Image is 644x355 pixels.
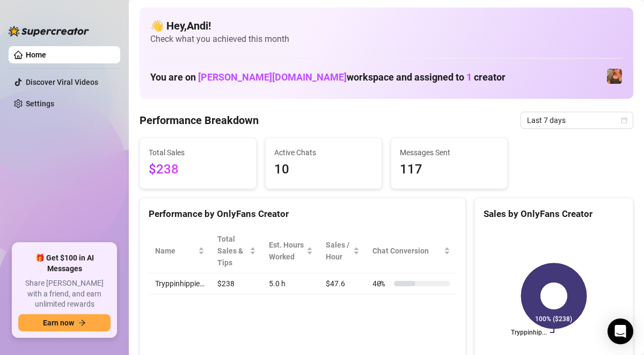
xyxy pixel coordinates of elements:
img: logo-BBDzfeDw.svg [9,26,89,37]
span: 🎁 Get $100 in AI Messages [18,253,111,274]
span: [PERSON_NAME][DOMAIN_NAME] [198,71,347,83]
a: Discover Viral Videos [26,78,98,86]
span: Active Chats [274,147,373,158]
span: 117 [400,160,499,180]
text: Tryppinhip... [511,329,547,336]
th: Sales / Hour [319,229,366,273]
div: Performance by OnlyFans Creator [149,207,457,221]
span: calendar [621,117,627,124]
span: Total Sales [149,147,247,158]
td: Tryppinhippie… [149,273,211,294]
img: Tryppinhippie [607,69,622,84]
span: Check what you achieved this month [150,33,623,45]
h4: 👋 Hey, Andi ! [150,18,623,33]
span: 1 [466,71,472,83]
span: Earn now [43,318,74,327]
span: Share [PERSON_NAME] with a friend, and earn unlimited rewards [18,278,111,310]
span: 40 % [372,278,390,289]
div: Sales by OnlyFans Creator [484,207,624,221]
td: $47.6 [319,273,366,294]
a: Home [26,50,46,59]
h4: Performance Breakdown [140,113,259,128]
span: Messages Sent [400,147,499,158]
th: Name [149,229,211,273]
td: $238 [211,273,262,294]
span: $238 [149,160,247,180]
th: Chat Conversion [366,229,457,273]
td: 5.0 h [262,273,319,294]
a: Settings [26,99,54,108]
span: Total Sales & Tips [217,233,247,269]
span: 10 [274,160,373,180]
span: Name [155,245,196,257]
span: Chat Conversion [372,245,442,257]
button: Earn nowarrow-right [18,314,111,331]
div: Open Intercom Messenger [608,318,633,344]
th: Total Sales & Tips [211,229,262,273]
span: Sales / Hour [326,239,351,263]
span: Last 7 days [527,112,627,128]
div: Est. Hours Worked [269,239,304,263]
span: arrow-right [78,319,86,327]
h1: You are on workspace and assigned to creator [150,71,506,83]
